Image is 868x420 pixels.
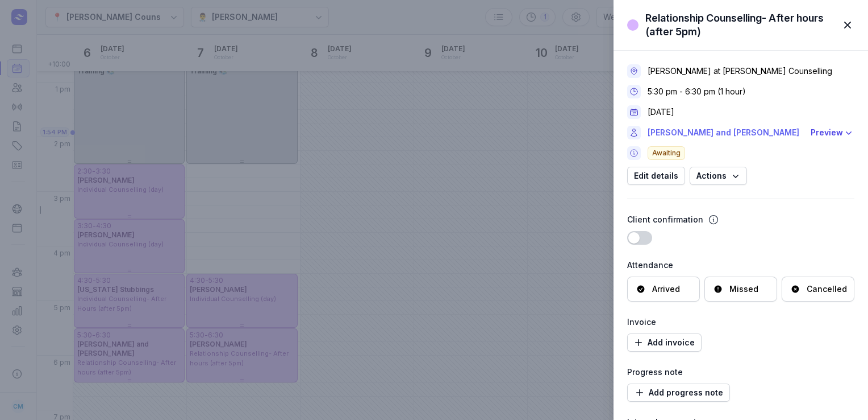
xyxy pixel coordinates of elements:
div: Preview [811,126,843,139]
button: Preview [811,126,854,139]
div: 5:30 pm - 6:30 pm (1 hour) [648,86,746,97]
div: Arrived [652,283,680,295]
button: Edit details [627,167,685,185]
button: Actions [690,167,747,185]
div: Invoice [627,315,854,329]
div: [PERSON_NAME] at [PERSON_NAME] Counselling [648,65,832,77]
div: Progress note [627,365,854,379]
div: Relationship Counselling- After hours (after 5pm) [645,11,834,39]
a: [PERSON_NAME] and [PERSON_NAME] [648,126,804,139]
div: Missed [729,283,758,295]
div: [DATE] [648,106,674,118]
span: Edit details [634,169,678,183]
div: Attendance [627,258,854,272]
span: Add progress note [634,386,723,400]
span: Awaiting [648,146,685,160]
div: Cancelled [807,283,847,295]
span: Add invoice [634,336,695,349]
span: Actions [696,169,740,183]
div: Client confirmation [627,213,703,227]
